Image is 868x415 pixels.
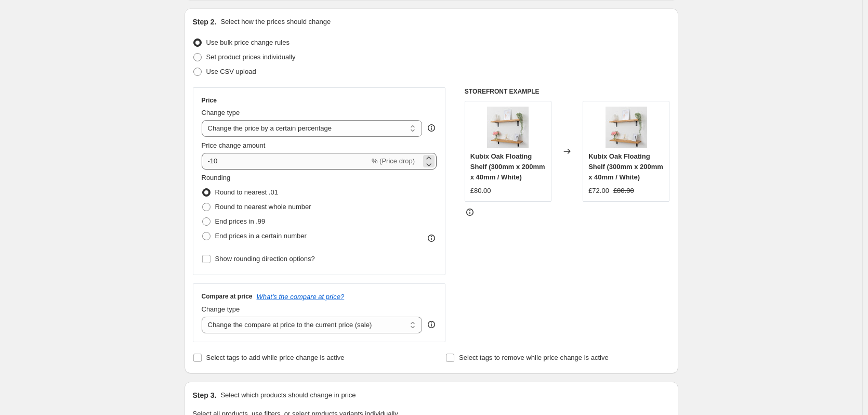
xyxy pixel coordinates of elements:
span: % (Price drop) [372,157,415,165]
h3: Price [202,96,217,105]
span: Round to nearest whole number [215,203,311,211]
button: What's the compare at price? [257,293,345,301]
span: Kubix Oak Floating Shelf (300mm x 200mm x 40mm / White) [588,152,663,181]
p: Select how the prices should change [220,17,331,27]
strike: £80.00 [613,186,634,196]
span: Price change amount [202,141,266,149]
span: Change type [202,109,240,116]
span: Change type [202,305,240,313]
span: Select tags to add while price change is active [206,354,345,361]
h3: Compare at price [202,292,253,301]
span: Set product prices individually [206,53,296,61]
span: Use bulk price change rules [206,38,290,46]
span: Round to nearest .01 [215,188,278,196]
span: Select tags to remove while price change is active [459,354,609,361]
span: End prices in a certain number [215,232,307,240]
span: Use CSV upload [206,68,256,75]
p: Select which products should change in price [220,390,356,400]
h6: STOREFRONT EXAMPLE [465,87,670,96]
span: Show rounding direction options? [215,255,315,263]
span: Rounding [202,174,231,181]
img: image-006_80x.jpg [487,107,529,148]
img: image-006_80x.jpg [606,107,647,148]
span: End prices in .99 [215,217,266,225]
h2: Step 3. [193,390,217,400]
div: help [426,319,437,330]
div: help [426,123,437,133]
input: -15 [202,153,370,170]
div: £80.00 [470,186,491,196]
h2: Step 2. [193,17,217,27]
div: £72.00 [588,186,609,196]
span: Kubix Oak Floating Shelf (300mm x 200mm x 40mm / White) [470,152,545,181]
